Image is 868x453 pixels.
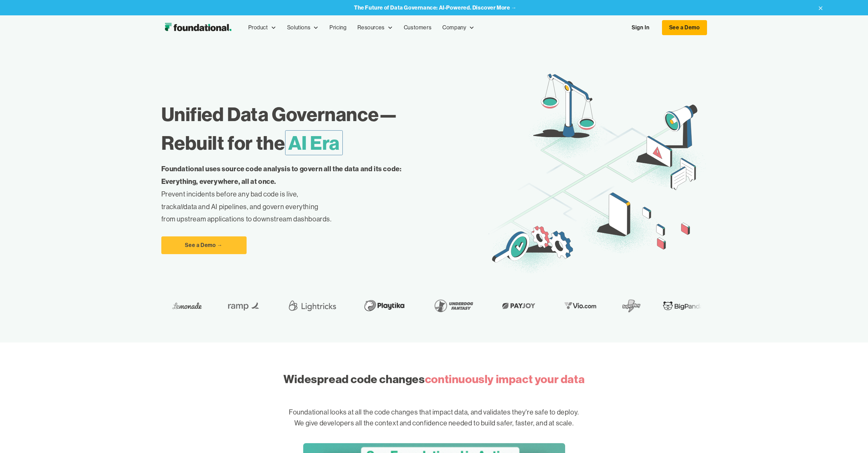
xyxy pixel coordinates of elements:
div: Product [243,16,282,39]
div: Product [248,23,268,32]
div: Resources [357,23,384,32]
em: all [177,202,184,211]
img: Foundational Logo [161,21,235,34]
strong: The Future of Data Governance: AI-Powered. Discover More → [354,4,517,11]
a: Customers [398,16,437,39]
span: AI Era [285,130,343,155]
h1: Unified Data Governance— Rebuilt for the [161,100,489,157]
a: Pricing [324,16,352,39]
div: Company [437,16,480,39]
img: Playtika [353,296,402,315]
strong: Foundational uses source code analysis to govern all the data and its code: Everything, everywher... [161,164,402,186]
span: continuously impact your data [425,372,585,386]
div: Company [442,23,466,32]
div: Solutions [282,16,324,39]
p: Prevent incidents before any bad code is live, track data and AI pipelines, and govern everything... [161,163,423,225]
img: Lightricks [279,296,331,315]
h2: Widespread code changes [283,371,585,388]
div: Solutions [287,23,310,32]
img: BigPanda [656,301,696,311]
a: Sign In [625,20,656,35]
a: See a Demo → [161,236,247,254]
img: Underdog Fantasy [424,296,470,315]
a: home [161,21,235,34]
p: Foundational looks at all the code changes that impact data, and validates they're safe to deploy... [216,396,652,440]
img: Lemonade [165,301,195,311]
a: See a Demo [662,20,707,35]
img: Payjoy [492,301,532,311]
img: SuperPlay [615,296,634,315]
a: The Future of Data Governance: AI-Powered. Discover More → [354,4,517,11]
img: Vio.com [554,301,593,311]
div: Resources [352,16,398,39]
img: Ramp [217,296,258,315]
